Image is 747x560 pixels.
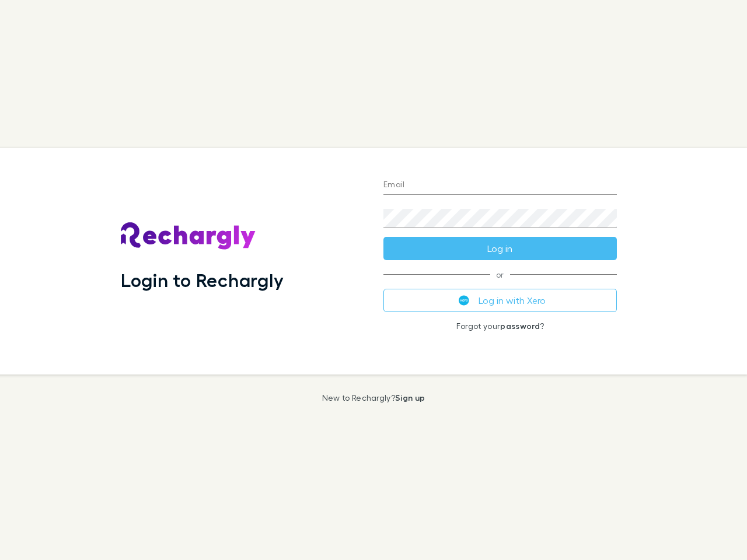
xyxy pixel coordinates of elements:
img: Rechargly's Logo [121,222,256,250]
button: Log in with Xero [383,289,617,312]
img: Xero's logo [459,295,469,306]
a: password [500,321,540,331]
button: Log in [383,237,617,260]
a: Sign up [395,393,425,402]
p: New to Rechargly? [322,393,425,402]
p: Forgot your ? [383,321,617,331]
h1: Login to Rechargly [121,269,284,291]
span: or [383,274,617,275]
